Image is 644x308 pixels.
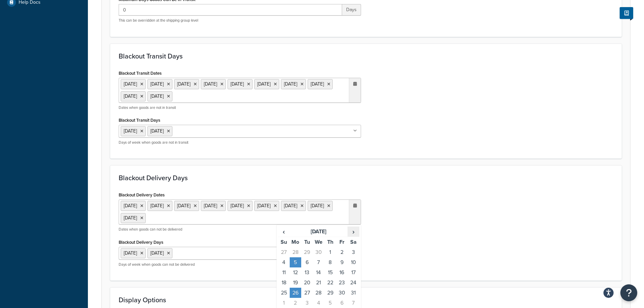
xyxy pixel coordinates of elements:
[119,118,160,123] label: Blackout Transit Days
[147,91,172,101] li: [DATE]
[290,298,301,308] td: 2
[313,298,324,308] td: 4
[279,227,289,236] span: ‹
[325,278,336,288] td: 22
[348,267,359,278] td: 17
[290,278,301,288] td: 19
[201,201,226,211] li: [DATE]
[278,298,290,308] td: 1
[308,79,333,89] li: [DATE]
[201,79,226,89] li: [DATE]
[228,201,253,211] li: [DATE]
[290,267,301,278] td: 12
[281,79,306,89] li: [DATE]
[119,296,613,304] h3: Display Options
[121,201,146,211] li: [DATE]
[278,278,290,288] td: 18
[278,267,290,278] td: 11
[336,288,348,298] td: 30
[254,201,279,211] li: [DATE]
[301,278,313,288] td: 20
[313,278,324,288] td: 21
[301,237,313,247] th: Tu
[278,257,290,267] td: 4
[121,79,146,89] li: [DATE]
[119,52,613,60] h3: Blackout Transit Days
[121,91,146,101] li: [DATE]
[325,298,336,308] td: 5
[228,79,253,89] li: [DATE]
[336,257,348,267] td: 9
[119,227,361,232] p: Dates when goods can not be delivered
[121,213,146,223] li: [DATE]
[336,237,348,247] th: Fr
[348,288,359,298] td: 31
[308,201,333,211] li: [DATE]
[119,262,361,267] p: Days of week when goods can not be delivered
[336,278,348,288] td: 23
[301,247,313,257] td: 29
[119,192,165,197] label: Blackout Delivery Dates
[325,267,336,278] td: 15
[325,288,336,298] td: 29
[119,71,162,76] label: Blackout Transit Dates
[313,288,324,298] td: 28
[281,201,306,211] li: [DATE]
[254,79,279,89] li: [DATE]
[336,298,348,308] td: 6
[348,227,359,236] span: ›
[174,79,199,89] li: [DATE]
[620,7,633,19] button: Show Help Docs
[278,237,290,247] th: Su
[301,288,313,298] td: 27
[313,267,324,278] td: 14
[620,284,637,301] button: Open Resource Center
[348,278,359,288] td: 24
[290,288,301,298] td: 26
[290,237,301,247] th: Mo
[150,250,164,257] span: [DATE]
[290,227,348,237] th: [DATE]
[119,174,613,182] h3: Blackout Delivery Days
[150,127,164,135] span: [DATE]
[301,267,313,278] td: 13
[278,247,290,257] td: 27
[147,79,172,89] li: [DATE]
[119,240,163,245] label: Blackout Delivery Days
[124,127,137,135] span: [DATE]
[290,247,301,257] td: 28
[325,247,336,257] td: 1
[174,201,199,211] li: [DATE]
[301,298,313,308] td: 3
[119,18,361,23] p: This can be overridden at the shipping group level
[325,237,336,247] th: Th
[348,298,359,308] td: 7
[336,267,348,278] td: 16
[348,237,359,247] th: Sa
[313,257,324,267] td: 7
[124,250,137,257] span: [DATE]
[290,257,301,267] td: 5
[313,247,324,257] td: 30
[301,257,313,267] td: 6
[336,247,348,257] td: 2
[278,288,290,298] td: 25
[147,201,172,211] li: [DATE]
[342,4,361,16] span: Days
[119,140,361,145] p: Days of week when goods are not in transit
[313,237,324,247] th: We
[348,257,359,267] td: 10
[325,257,336,267] td: 8
[348,247,359,257] td: 3
[119,105,361,110] p: Dates when goods are not in transit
